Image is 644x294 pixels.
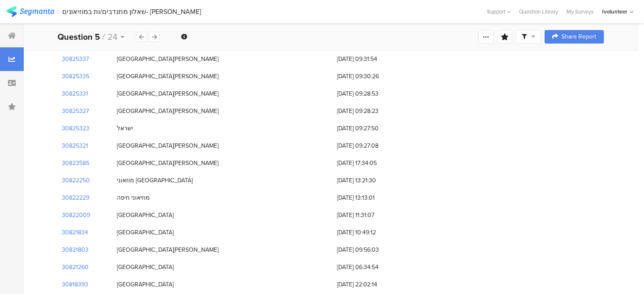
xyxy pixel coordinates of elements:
section: 30822250 [62,176,90,185]
section: 30818393 [62,280,88,289]
b: Question 5 [58,30,100,43]
span: [DATE] 11:31:07 [337,211,405,220]
section: 30821260 [62,263,88,272]
div: [GEOGRAPHIC_DATA][PERSON_NAME] [117,89,218,98]
span: [DATE] 09:56:03 [337,245,405,254]
div: [GEOGRAPHIC_DATA] [117,280,174,289]
div: [GEOGRAPHIC_DATA] [117,228,174,237]
span: [DATE] 13:13:01 [337,193,405,202]
a: My Surveys [562,8,598,16]
section: 30825337 [62,55,89,63]
span: / [102,30,105,43]
div: [GEOGRAPHIC_DATA][PERSON_NAME] [117,55,218,63]
section: 30821803 [62,245,88,254]
span: [DATE] 09:27:50 [337,124,405,133]
span: [DATE] 13:21:30 [337,176,405,185]
div: ישראל [117,124,133,133]
span: [DATE] 09:30:26 [337,72,405,81]
span: 24 [108,30,117,43]
a: Question Library [515,8,562,16]
div: | [58,7,59,16]
div: [GEOGRAPHIC_DATA] [117,263,174,272]
section: 30825321 [62,141,88,150]
section: 30825335 [62,72,89,81]
img: segmanta logo [6,6,54,17]
div: [GEOGRAPHIC_DATA][PERSON_NAME] [117,141,218,150]
div: Ivolunteer [602,8,627,16]
span: [DATE] 09:27:08 [337,141,405,150]
div: [GEOGRAPHIC_DATA] [117,211,174,220]
section: 30825323 [62,124,89,133]
span: [DATE] 10:49:12 [337,228,405,237]
div: [GEOGRAPHIC_DATA][PERSON_NAME] [117,159,218,168]
div: Support [487,5,511,18]
span: Share Report [561,34,596,40]
div: שאלון מתנדבים/ות במוזיאונים- [PERSON_NAME] [62,8,201,16]
span: [DATE] 17:34:05 [337,159,405,168]
div: [GEOGRAPHIC_DATA][PERSON_NAME] [117,72,218,81]
section: 30822229 [62,193,89,202]
div: [GEOGRAPHIC_DATA][PERSON_NAME] [117,245,218,254]
span: [DATE] 22:02:14 [337,280,405,289]
div: מוזאוני [GEOGRAPHIC_DATA] [117,176,193,185]
div: מוזיאוני חיפה [117,193,150,202]
section: 30821834 [62,228,88,237]
div: [GEOGRAPHIC_DATA][PERSON_NAME] [117,107,218,115]
section: 30825327 [62,107,89,115]
span: [DATE] 09:28:23 [337,107,405,115]
section: 30825331 [62,89,88,98]
section: 30823585 [62,159,89,168]
span: [DATE] 09:28:53 [337,89,405,98]
section: 30822009 [62,211,90,220]
span: [DATE] 06:34:54 [337,263,405,272]
span: [DATE] 09:31:54 [337,55,405,63]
